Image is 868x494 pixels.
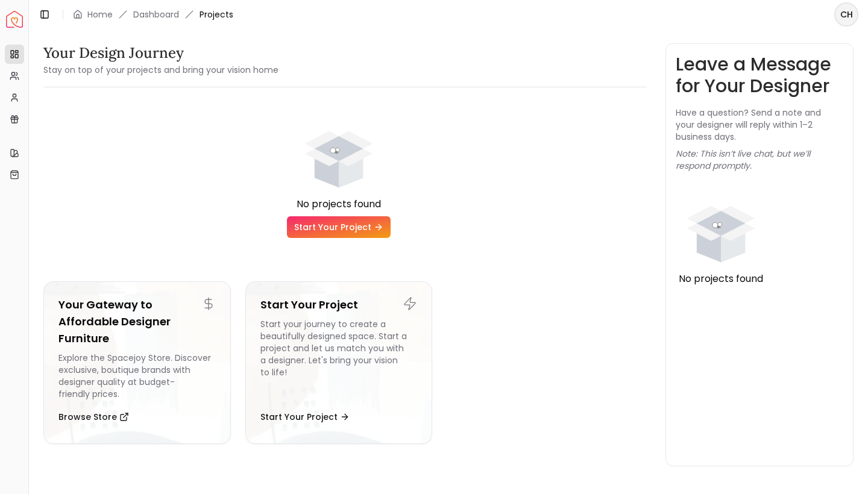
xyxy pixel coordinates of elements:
[200,8,233,20] span: Projects
[6,11,23,28] a: Spacejoy
[676,54,843,97] h3: Leave a Message for Your Designer
[6,11,23,28] img: Spacejoy Logo
[87,8,113,20] a: Home
[835,4,857,25] span: CH
[260,296,418,313] h5: Start Your Project
[676,107,843,143] p: Have a question? Send a note and your designer will reply within 1–2 business days.
[58,405,129,429] button: Browse Store
[294,107,384,197] div: animation
[834,2,858,27] button: CH
[43,64,278,76] small: Stay on top of your projects and bring your vision home
[43,43,278,63] h3: Your Design Journey
[43,197,634,211] div: No projects found
[58,352,216,400] div: Explore the Spacejoy Store. Discover exclusive, boutique brands with designer quality at budget-f...
[58,296,216,347] h5: Your Gateway to Affordable Designer Furniture
[245,281,433,444] a: Start Your ProjectStart your journey to create a beautifully designed space. Start a project and ...
[43,281,231,444] a: Your Gateway to Affordable Designer FurnitureExplore the Spacejoy Store. Discover exclusive, bout...
[133,8,179,20] a: Dashboard
[676,181,766,272] div: animation
[287,216,391,238] a: Start Your Project
[260,405,350,429] button: Start Your Project
[260,318,418,400] div: Start your journey to create a beautifully designed space. Start a project and let us match you w...
[676,148,843,172] p: Note: This isn’t live chat, but we’ll respond promptly.
[73,8,233,20] nav: breadcrumb
[676,272,766,286] div: No projects found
